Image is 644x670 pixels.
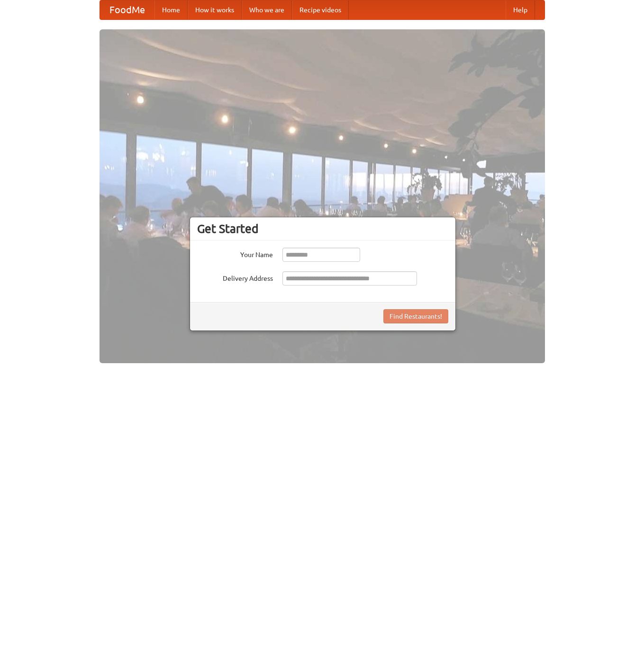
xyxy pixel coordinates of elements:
[197,248,273,259] label: Your Name
[197,271,273,283] label: Delivery Address
[242,0,292,19] a: Who we are
[188,0,242,19] a: How it works
[506,0,535,19] a: Help
[197,222,448,236] h3: Get Started
[100,0,154,19] a: FoodMe
[383,309,448,323] button: Find Restaurants!
[154,0,188,19] a: Home
[292,0,349,19] a: Recipe videos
